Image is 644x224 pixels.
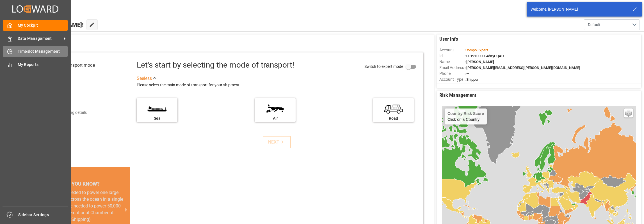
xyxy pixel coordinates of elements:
[18,212,68,218] span: Sidebar Settings
[439,53,465,59] span: Id
[465,54,504,58] span: : 0019Y000004dKyPQAU
[263,136,291,148] button: NEXT
[465,60,494,64] span: : [PERSON_NAME]
[439,47,465,53] span: Account
[439,92,476,99] span: Risk Management
[584,19,640,30] button: open menu
[465,66,580,70] span: : [PERSON_NAME][EMAIL_ADDRESS][PERSON_NAME][DOMAIN_NAME]
[23,19,84,30] span: Hello [PERSON_NAME]!
[439,65,465,71] span: Email Address
[588,22,600,28] span: Default
[465,48,488,52] span: Compo Expert
[18,49,68,54] span: Timeslot Management
[32,179,130,189] div: DID YOU KNOW?
[376,116,411,121] div: Road
[18,62,68,68] span: My Reports
[624,108,633,117] a: Layers
[465,48,488,52] span: :
[465,77,479,82] span: : Shipper
[447,111,484,116] h4: Country Risk Score
[18,36,62,41] span: Data Management
[39,189,123,223] div: The energy needed to power one large container ship across the ocean in a single day is the same ...
[140,116,175,121] div: Sea
[18,22,68,28] span: My Cockpit
[439,59,465,65] span: Name
[439,77,465,82] span: Account Type
[439,71,465,77] span: Phone
[268,139,285,146] div: NEXT
[3,46,68,57] a: Timeslot Management
[137,75,152,82] div: See less
[364,64,403,68] span: Switch to expert mode
[447,111,484,122] div: Click on a Country
[531,6,627,12] div: Welcome, [PERSON_NAME]
[258,116,293,121] div: Air
[3,59,68,70] a: My Reports
[137,82,419,89] div: Please select the main mode of transport for your shipment.
[51,62,95,69] div: Select transport mode
[3,20,68,31] a: My Cockpit
[439,36,458,43] span: User Info
[137,59,294,71] div: Let's start by selecting the mode of transport!
[465,71,469,76] span: : —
